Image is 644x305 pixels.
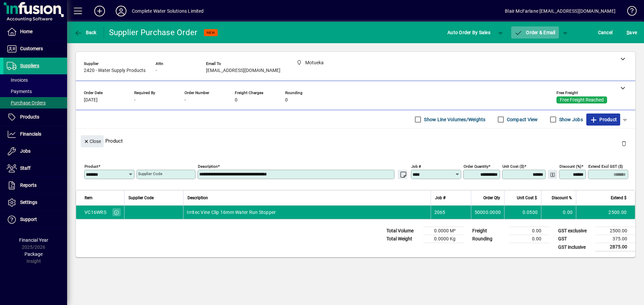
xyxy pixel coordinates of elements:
span: Free Freight Reached [560,97,604,103]
span: S [627,30,629,35]
span: Order & Email [515,30,555,35]
label: Show Line Volumes/Weights [423,116,485,123]
span: - [134,97,136,103]
td: 2500.00 [576,206,635,219]
span: 2420 - Water Supply Products [84,68,146,73]
td: 375.00 [595,235,635,243]
a: Customers [3,41,67,57]
button: Add [89,5,110,17]
span: Unit Cost $ [517,194,537,202]
span: Back [74,30,97,35]
mat-label: Discount (%) [559,164,581,169]
button: Delete [616,135,632,151]
td: 0.0500 [504,206,541,219]
span: NEW [207,30,215,35]
span: Products [20,114,39,120]
span: Order Qty [483,194,500,202]
a: Jobs [3,143,67,160]
span: Home [20,29,33,34]
a: Payments [3,86,67,97]
button: Auto Order By Sales [444,26,494,39]
span: Extend $ [611,194,627,202]
div: VC16WRS [85,209,106,216]
span: Reports [20,182,37,188]
mat-label: Job # [411,164,421,169]
td: GST [555,235,595,243]
td: 2500.00 [595,227,635,235]
span: ave [627,27,637,38]
span: Description [187,194,208,202]
td: 2875.00 [595,243,635,251]
td: Total Volume [383,227,423,235]
td: Freight [469,227,509,235]
app-page-header-button: Delete [616,140,632,146]
td: GST inclusive [555,243,595,251]
td: GST exclusive [555,227,595,235]
td: Rounding [469,235,509,243]
mat-label: Description [198,164,218,169]
span: Suppliers [20,63,39,68]
label: Show Jobs [558,116,583,123]
span: Discount % [552,194,572,202]
span: Auto Order By Sales [447,27,490,38]
td: 50000.0000 [471,206,504,219]
span: Purchase Orders [7,100,46,105]
app-page-header-button: Back [67,26,104,39]
button: Cancel [596,26,614,39]
td: 0.0000 M³ [423,227,464,235]
span: Payments [7,89,32,94]
span: Cancel [598,27,613,38]
div: Product [76,129,635,153]
span: Close [84,136,101,147]
span: - [184,97,186,103]
td: 0.00 [541,206,576,219]
button: Save [625,26,639,39]
span: Settings [20,200,37,205]
a: Purchase Orders [3,97,67,108]
span: 0 [235,97,237,103]
button: Product [586,113,620,126]
span: 2065 [434,209,445,216]
button: Back [72,26,98,39]
span: - [156,68,157,73]
span: Financials [20,131,41,137]
button: Order & Email [511,26,559,39]
div: Blair McFarlane [EMAIL_ADDRESS][DOMAIN_NAME] [505,6,615,16]
label: Compact View [505,116,538,123]
a: Settings [3,194,67,211]
span: Product [590,114,617,125]
a: Financials [3,126,67,143]
mat-label: Unit Cost ($) [502,164,524,169]
div: Supplier Purchase Order [109,27,198,38]
span: 0 [285,97,288,103]
span: Staff [20,165,31,171]
app-page-header-button: Close [79,138,105,144]
a: Staff [3,160,67,177]
a: Knowledge Base [622,1,636,23]
span: Support [20,217,37,222]
span: Job # [435,194,445,202]
span: Jobs [20,148,31,154]
a: Support [3,211,67,228]
mat-label: Order Quantity [464,164,488,169]
button: Change Price Levels [548,170,557,179]
mat-label: Product [85,164,98,169]
span: Item [85,194,93,202]
a: Home [3,23,67,40]
td: 0.0000 Kg [423,235,464,243]
td: 0.00 [509,227,549,235]
span: [EMAIL_ADDRESS][DOMAIN_NAME] [206,68,280,73]
span: Invoices [7,77,28,83]
td: 0.00 [509,235,549,243]
mat-label: Supplier Code [138,171,162,176]
a: Invoices [3,74,67,86]
a: Reports [3,177,67,194]
span: Financial Year [19,237,48,243]
td: Total Weight [383,235,423,243]
button: Close [81,135,104,147]
span: Irritec Vine Clip 16mm Water Run Stopper [187,209,276,216]
div: Complete Water Solutions Limited [132,6,204,16]
button: Profile [110,5,132,17]
a: Products [3,109,67,126]
span: Customers [20,46,43,51]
